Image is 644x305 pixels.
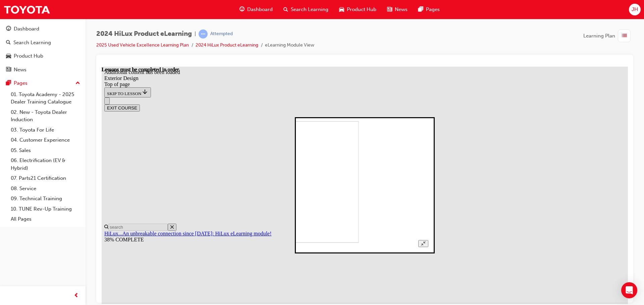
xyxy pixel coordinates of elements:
div: Attempted [210,31,233,37]
span: Product Hub [347,6,376,13]
span: news-icon [387,5,392,14]
a: 09. Technical Training [8,194,83,204]
a: Dashboard [3,23,83,35]
span: pages-icon [6,80,11,86]
span: guage-icon [239,5,245,14]
span: | [195,30,196,38]
img: Trak [3,2,50,17]
a: 08. Service [8,183,83,194]
a: 2024 HiLux Product eLearning [196,42,258,48]
a: car-iconProduct Hub [334,3,382,16]
button: DashboardSearch LearningProduct HubNews [3,21,83,77]
a: 05. Sales [8,145,83,156]
span: Learning Plan [583,32,615,40]
div: Search Learning [13,39,51,47]
a: news-iconNews [382,3,413,16]
a: pages-iconPages [413,3,445,16]
a: guage-iconDashboard [234,3,278,16]
span: car-icon [6,53,11,59]
a: 06. Electrification (EV & Hybrid) [8,155,83,173]
div: Pages [14,79,28,87]
span: Dashboard [247,6,273,13]
a: 01. Toyota Academy - 2025 Dealer Training Catalogue [8,89,83,107]
a: All Pages [8,214,83,224]
span: learningRecordVerb_ATTEMPT-icon [199,29,208,39]
a: search-iconSearch Learning [278,3,334,16]
a: 2025 Used Vehicle Excellence Learning Plan [96,42,189,48]
span: 2024 HiLux Product eLearning [96,30,192,38]
span: Search Learning [291,6,328,13]
span: search-icon [6,40,11,46]
span: News [395,6,408,13]
div: News [14,66,26,74]
a: Search Learning [3,36,83,49]
span: prev-icon [74,292,79,300]
span: JH [632,6,638,13]
span: news-icon [6,67,11,73]
span: search-icon [283,5,288,14]
span: up-icon [75,79,80,88]
button: Unzoom image [317,173,326,180]
a: 02. New - Toyota Dealer Induction [8,107,83,125]
button: Pages [3,77,83,89]
a: News [3,64,83,76]
button: JH [629,4,641,15]
a: 03. Toyota For Life [8,125,83,135]
a: 07. Parts21 Certification [8,173,83,183]
li: eLearning Module View [265,42,314,49]
a: 10. TUNE Rev-Up Training [8,204,83,214]
a: 04. Customer Experience [8,135,83,145]
div: Open Intercom Messenger [621,282,637,298]
div: Dashboard [14,25,39,33]
span: guage-icon [6,26,11,32]
span: Pages [426,6,440,13]
span: list-icon [622,32,627,40]
span: pages-icon [418,5,423,14]
a: Product Hub [3,50,83,62]
button: Learning Plan [583,29,633,42]
span: car-icon [339,5,344,14]
div: Product Hub [14,52,43,60]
